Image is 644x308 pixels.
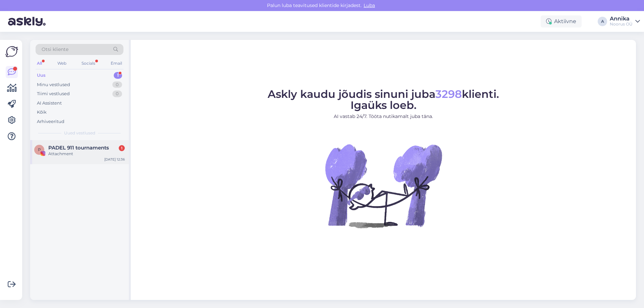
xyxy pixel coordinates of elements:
[80,59,97,68] div: Socials
[5,45,18,58] img: Askly Logo
[37,118,64,125] div: Arhiveeritud
[37,81,70,88] div: Minu vestlused
[37,72,46,79] div: Uus
[268,113,499,120] p: AI vastab 24/7. Tööta nutikamalt juba täna.
[36,59,43,68] div: All
[109,59,123,68] div: Email
[37,109,47,116] div: Kõik
[435,87,462,101] span: 3298
[37,100,62,107] div: AI Assistent
[37,90,70,97] div: Tiimi vestlused
[42,46,68,53] span: Otsi kliente
[48,151,125,157] div: Attachment
[598,17,607,26] div: A
[541,15,582,27] div: Aktiivne
[112,81,122,88] div: 0
[56,59,68,68] div: Web
[48,145,109,151] span: PADEL 911 tournaments
[119,145,125,151] div: 1
[112,90,122,97] div: 0
[114,72,122,79] div: 1
[104,157,125,162] div: [DATE] 12:36
[268,87,499,112] span: Askly kaudu jõudis sinuni juba klienti. Igaüks loeb.
[362,2,377,8] span: Luba
[64,130,95,136] span: Uued vestlused
[610,21,633,27] div: Noorus OÜ
[323,125,444,246] img: No Chat active
[38,147,41,152] span: P
[610,16,633,21] div: Annika
[610,16,640,27] a: AnnikaNoorus OÜ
